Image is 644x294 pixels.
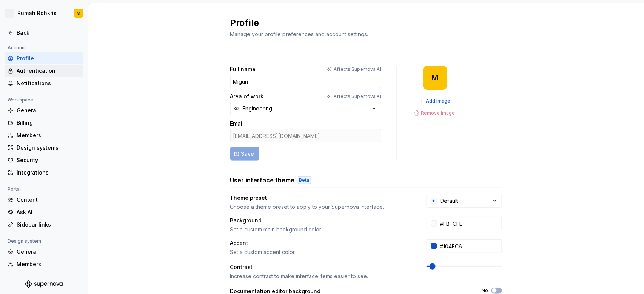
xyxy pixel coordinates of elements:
div: Engineering [243,105,273,112]
p: Affects Supernova AI [334,66,381,72]
div: Integrations [17,169,80,176]
div: Portal [5,185,24,194]
h3: User interface theme [230,176,295,185]
div: Design systems [17,144,80,152]
div: Authentication [17,67,80,75]
div: Rumah Rohkris [17,9,57,17]
div: Increase contrast to make interface items easier to see. [230,273,413,280]
a: Profile [5,52,83,64]
a: Versions [5,271,83,283]
label: Email [230,120,244,127]
div: Theme preset [230,194,413,202]
button: Add image [416,96,454,106]
div: Versions [17,273,80,280]
div: Notifications [17,80,80,87]
label: No [482,288,488,294]
div: Set a custom main background color. [230,226,413,233]
a: Design systems [5,142,83,154]
div: Design system [5,237,44,246]
a: Back [5,27,83,39]
div: M [77,10,80,16]
a: Authentication [5,65,83,77]
div: Choose a theme preset to apply to your Supernova interface. [230,203,413,211]
div: Set a custom accent color. [230,248,413,256]
div: M [432,75,439,81]
div: Workspace [5,95,36,104]
div: Profile [17,55,80,62]
label: Full name [230,66,256,73]
svg: Supernova Logo [25,280,63,288]
div: Security [17,156,80,164]
a: General [5,246,83,258]
div: Account [5,43,29,52]
div: General [17,248,80,256]
div: General [17,107,80,114]
div: Ask AI [17,208,80,216]
a: Security [5,154,83,166]
div: Beta [298,176,311,184]
p: Affects Supernova AI [334,93,381,100]
button: Default [427,194,502,208]
a: Content [5,194,83,206]
span: Manage your profile preferences and account settings. [230,31,368,37]
a: Notifications [5,77,83,89]
div: Members [17,260,80,268]
span: Add image [426,98,450,104]
a: Integrations [5,167,83,179]
div: L [5,9,14,18]
a: Members [5,258,83,270]
div: Contrast [230,263,413,271]
div: Default [441,197,458,205]
button: LRumah RohkrisM [2,5,86,21]
div: Billing [17,119,80,127]
div: Members [17,132,80,139]
div: Sidebar links [17,221,80,228]
label: Area of work [230,93,264,100]
a: General [5,104,83,116]
a: Members [5,129,83,141]
div: Accent [230,239,413,247]
a: Ask AI [5,206,83,218]
input: #FFFFFF [437,217,502,230]
div: Back [17,29,80,37]
h2: Profile [230,17,493,29]
a: Sidebar links [5,219,83,231]
a: Billing [5,117,83,129]
div: Background [230,217,413,224]
div: Content [17,196,80,204]
input: #104FC6 [437,239,502,253]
